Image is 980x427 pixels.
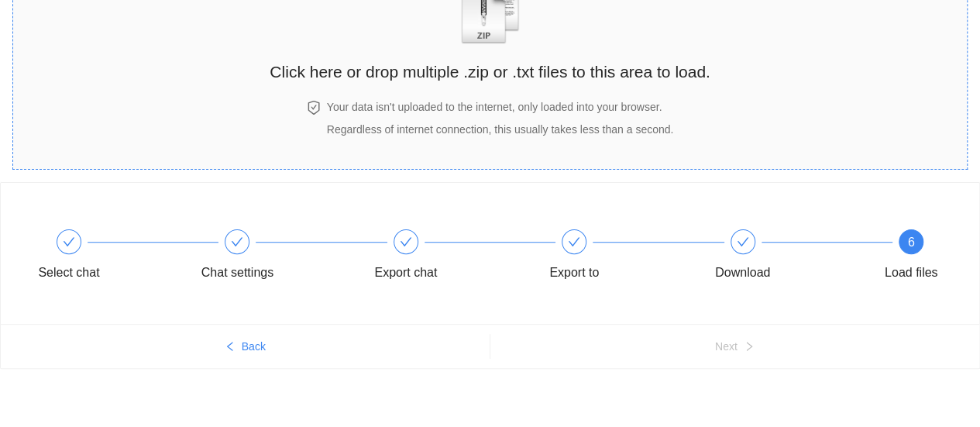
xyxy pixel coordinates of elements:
div: Download [715,260,770,285]
button: Nextright [490,334,980,359]
span: left [225,341,236,353]
span: check [63,236,75,248]
div: Export to [549,260,599,285]
div: Load files [885,260,938,285]
span: check [231,236,243,248]
div: Select chat [24,229,192,285]
span: Back [242,338,266,355]
span: Regardless of internet connection, this usually takes less than a second. [327,123,673,136]
div: Download [698,229,866,285]
h2: Click here or drop multiple .zip or .txt files to this area to load. [270,59,710,84]
div: Export chat [361,229,529,285]
span: check [400,236,412,248]
h4: Your data isn't uploaded to the internet, only loaded into your browser. [327,98,673,115]
span: check [737,236,749,248]
div: Chat settings [201,260,273,285]
div: Select chat [38,260,99,285]
span: check [568,236,580,248]
div: Export to [529,229,697,285]
div: Export chat [374,260,437,285]
div: 6Load files [866,229,956,285]
span: safety-certificate [307,101,321,115]
span: 6 [908,236,915,249]
button: leftBack [1,334,490,359]
div: Chat settings [192,229,360,285]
